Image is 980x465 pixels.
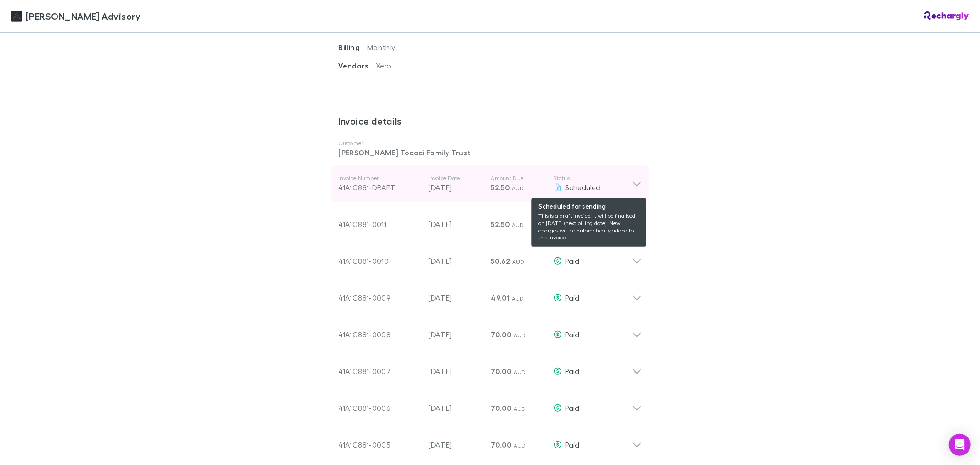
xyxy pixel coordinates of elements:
p: [PERSON_NAME] Tocaci Family Trust [339,147,642,158]
p: [DATE] [429,182,484,193]
span: AUD [512,185,524,192]
span: Paid [566,403,580,412]
p: [DATE] [429,219,484,230]
span: Vendors [339,61,376,70]
span: 52.50 [491,220,510,229]
div: 41A1C881-0009 [339,292,421,303]
div: 41A1C881-0009[DATE]49.01 AUDPaid [331,276,649,312]
span: 50.62 [491,256,510,266]
span: Scheduled [566,183,601,192]
div: 41A1C881-0008[DATE]70.00 AUDPaid [331,312,649,349]
p: [DATE] [429,403,484,414]
span: AUD [514,332,526,339]
p: [DATE] [429,292,484,303]
span: 52.50 [491,183,510,192]
span: [PERSON_NAME] Advisory [26,9,141,23]
span: AUD [512,295,524,302]
h3: Invoice details [339,115,642,130]
span: 70.00 [491,440,512,449]
div: 41A1C881-0005[DATE]70.00 AUDPaid [331,423,649,459]
div: Invoice Number41A1C881-DRAFTInvoice Date[DATE]Amount Due52.50 AUDStatus [331,165,649,202]
div: 41A1C881-0010 [339,255,421,267]
div: 41A1C881-0010[DATE]50.62 AUDPaid [331,239,649,276]
div: 41A1C881-0008 [339,329,421,340]
span: AUD [514,405,526,412]
span: Billing [339,43,368,52]
p: [DATE] [429,329,484,340]
span: 70.00 [491,403,512,413]
p: Invoice Date [429,175,484,182]
div: 41A1C881-0006 [339,403,421,414]
span: AUD [512,221,524,228]
p: [DATE] [429,366,484,377]
div: 41A1C881-0007 [339,366,421,377]
span: Monthly [367,43,396,51]
p: [DATE] [429,255,484,267]
img: Liston Newton Advisory's Logo [11,11,22,22]
div: 41A1C881-DRAFT [339,182,421,193]
span: Paid [566,256,580,265]
div: 41A1C881-0006[DATE]70.00 AUDPaid [331,386,649,423]
p: Invoice Number [339,175,421,182]
p: Customer [339,140,642,147]
span: Paid [566,220,580,228]
div: 41A1C881-0011 [339,219,421,230]
span: 49.01 [491,293,510,302]
span: 70.00 [491,367,512,376]
div: 41A1C881-0011[DATE]52.50 AUDPaid [331,202,649,239]
span: Paid [566,367,580,375]
span: AUD [514,442,526,449]
span: Paid [566,293,580,302]
p: Amount Due [491,175,546,182]
div: 41A1C881-0007[DATE]70.00 AUDPaid [331,349,649,386]
span: 70.00 [491,330,512,339]
span: Xero [376,61,391,70]
div: Open Intercom Messenger [949,434,971,456]
span: Paid [566,330,580,339]
p: [DATE] [429,439,484,450]
span: AUD [512,258,525,265]
div: 41A1C881-0005 [339,439,421,450]
span: AUD [514,369,526,375]
p: Status [554,175,632,182]
span: Paid [566,440,580,449]
img: Rechargly Logo [924,11,969,21]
